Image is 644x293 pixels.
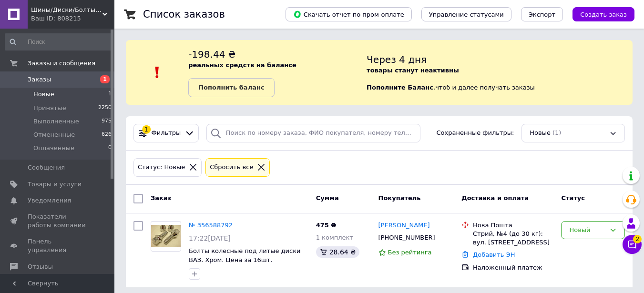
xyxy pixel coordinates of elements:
span: Выполненные [33,117,79,126]
span: Фильтры [152,129,181,138]
span: Отмененные [33,131,75,139]
span: Показатели работы компании [28,212,88,230]
div: Ваш ID: 808215 [31,14,114,23]
h1: Список заказов [143,9,225,20]
span: Принятые [33,104,66,112]
div: Статус: Новые [136,162,187,172]
b: Пополнить баланс [198,84,264,91]
span: Уведомления [28,196,71,205]
span: Сообщения [28,163,65,172]
span: Отзывы [28,263,53,271]
div: [PHONE_NUMBER] [377,232,437,244]
span: -198.44 ₴ [188,49,235,60]
span: Заказ [151,194,171,202]
span: Новые [530,129,551,138]
button: Чат с покупателем2 [623,235,642,254]
span: Через 4 дня [367,54,427,65]
button: Экспорт [521,7,563,21]
span: Сохраненные фильтры: [437,129,514,138]
span: 1 [108,90,112,99]
span: 17:22[DATE] [189,234,231,242]
div: Сбросить все [208,162,255,172]
span: Товары и услуги [28,180,82,189]
span: Создать заказ [580,11,627,18]
div: , чтоб и далее получать заказы [367,48,633,97]
a: Добавить ЭН [473,251,515,258]
a: [PERSON_NAME] [378,221,430,230]
div: Стрий, №4 (до 30 кг): вул. [STREET_ADDRESS] [473,230,553,247]
span: 975 [102,117,112,126]
div: Наложенный платеж [473,263,553,272]
span: Скачать отчет по пром-оплате [293,10,404,19]
a: Фото товару [151,221,181,252]
a: Пополнить баланс [188,78,274,97]
span: (1) [552,129,561,136]
span: Сумма [316,194,339,202]
b: товары станут неактивны [367,67,459,74]
span: 475 ₴ [316,222,337,229]
span: Оплаченные [33,144,74,152]
span: 0 [108,144,112,152]
span: Покупатель [378,194,421,202]
span: Доставка и оплата [461,194,529,202]
a: № 356588792 [189,222,233,229]
a: Болты колесные под литые диски ВАЗ. Хром. Цена за 16шт. Наложкой! Без Предоплат [189,247,301,272]
span: Статус [561,194,585,202]
span: 2 [633,234,642,243]
input: Поиск по номеру заказа, ФИО покупателя, номеру телефона, Email, номеру накладной [206,124,420,142]
div: 1 [142,125,151,134]
div: 28.64 ₴ [316,246,359,258]
img: :exclamation: [150,65,164,80]
span: 1 [100,75,110,83]
span: 2250 [98,104,112,112]
div: Новый [569,225,605,235]
b: реальных средств на балансе [188,61,296,69]
span: Новые [33,90,54,99]
img: Фото товару [151,225,181,247]
span: Управление статусами [429,11,504,18]
span: Панель управления [28,237,88,254]
span: 1 комплект [316,234,353,241]
button: Управление статусами [421,7,511,21]
span: Шины/Диски/Болты/Гайки/Центровочные кольца/Секретки [31,6,102,14]
div: Нова Пошта [473,221,553,230]
span: Без рейтинга [388,249,432,256]
a: Создать заказ [563,10,634,18]
span: Заказы и сообщения [28,59,95,68]
span: 626 [102,131,112,139]
button: Скачать отчет по пром-оплате [286,7,412,21]
input: Поиск [5,33,112,51]
b: Пополните Баланс [367,84,433,91]
span: Заказы [28,75,51,84]
span: Экспорт [529,11,555,18]
button: Создать заказ [572,7,634,21]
